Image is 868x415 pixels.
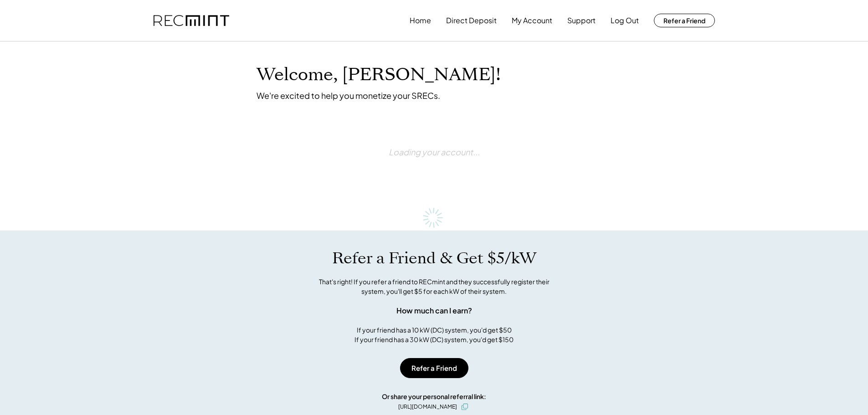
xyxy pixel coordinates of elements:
[654,14,715,27] button: Refer a Friend
[400,358,468,378] button: Refer a Friend
[410,11,431,30] button: Home
[332,249,536,268] h1: Refer a Friend & Get $5/kW
[459,401,470,412] button: click to copy
[257,90,440,101] div: We're excited to help you monetize your SRECs.
[257,64,501,86] h1: Welcome, [PERSON_NAME]!
[611,11,639,30] button: Log Out
[382,392,486,401] div: Or share your personal referral link:
[567,11,596,30] button: Support
[396,305,472,316] div: How much can I earn?
[446,11,497,30] button: Direct Deposit
[389,123,480,180] div: Loading your account...
[154,15,229,26] img: recmint-logotype%403x.png
[512,11,552,30] button: My Account
[398,403,457,411] div: [URL][DOMAIN_NAME]
[309,277,560,296] div: That's right! If you refer a friend to RECmint and they successfully register their system, you'l...
[354,325,514,344] div: If your friend has a 10 kW (DC) system, you'd get $50 If your friend has a 30 kW (DC) system, you...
